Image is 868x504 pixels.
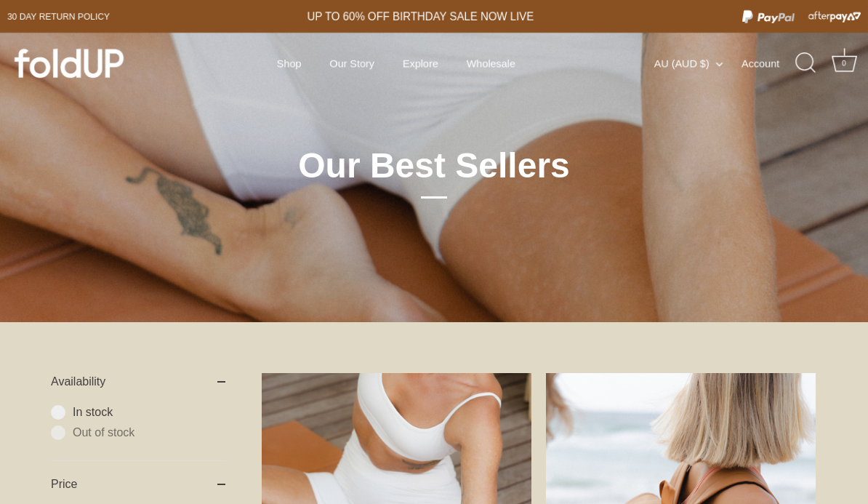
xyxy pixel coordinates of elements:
[654,57,739,70] button: AU (AUD $)
[317,49,387,77] a: Our Story
[73,405,225,420] span: In stock
[265,49,314,77] a: Shop
[828,47,860,79] a: Cart
[7,8,110,25] a: 30 day Return policy
[390,49,451,77] a: Explore
[15,49,153,78] a: foldUP
[241,49,552,77] div: Primary navigation
[15,49,124,78] img: foldUP
[742,55,794,72] a: Account
[51,359,225,405] summary: Availability
[176,144,692,199] h1: Our Best Sellers
[790,47,822,79] a: Search
[837,56,851,71] div: 0
[73,425,225,440] span: Out of stock
[454,49,528,77] a: Wholesale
